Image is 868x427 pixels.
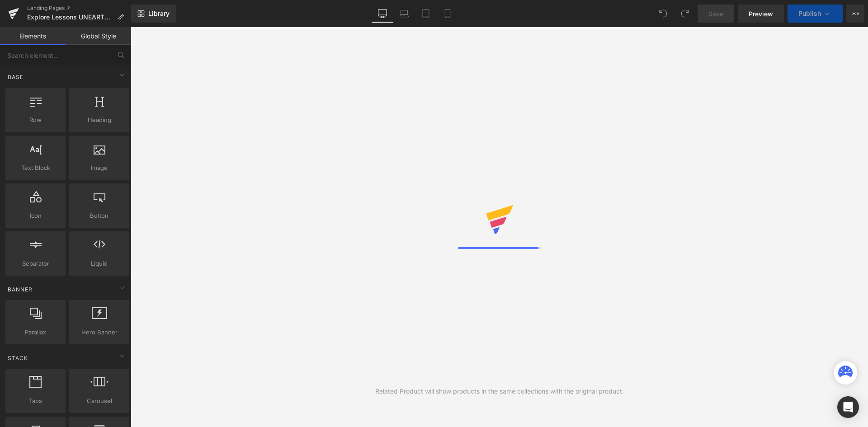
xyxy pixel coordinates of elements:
span: Stack [7,354,29,362]
span: Explore Lessons UNEARTHED [27,14,114,21]
span: Library [148,9,170,18]
span: Icon [8,211,63,221]
a: Global Style [66,27,131,45]
span: Text Block [8,163,63,173]
div: Open Intercom Messenger [837,396,859,418]
span: Publish [798,10,821,17]
span: Row [8,115,63,125]
span: Hero Banner [72,328,127,337]
span: Liquid [72,259,127,268]
span: Base [7,73,24,81]
span: Tabs [8,396,63,406]
a: Landing Pages [27,5,131,12]
span: Save [708,9,723,19]
span: Button [72,211,127,221]
span: Preview [749,9,773,19]
a: Preview [738,5,784,23]
a: Tablet [415,5,437,23]
span: Separator [8,259,63,268]
span: Heading [72,115,127,125]
span: Parallax [8,328,63,337]
a: Laptop [393,5,415,23]
div: Related Product will show products in the same collections with the original product. [375,386,624,396]
span: Carousel [72,396,127,406]
button: Undo [654,5,672,23]
a: Mobile [437,5,458,23]
button: Publish [788,5,843,23]
button: Redo [676,5,694,23]
a: Desktop [372,5,393,23]
span: Image [72,163,127,173]
button: More [846,5,864,23]
span: Banner [7,285,33,294]
a: New Library [131,5,176,23]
